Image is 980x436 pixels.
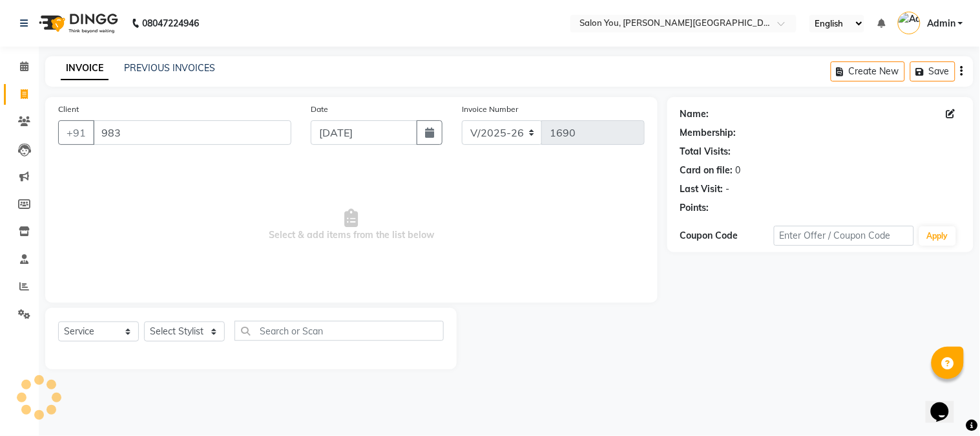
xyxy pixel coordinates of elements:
div: Membership: [680,126,736,140]
input: Search or Scan [235,321,444,341]
img: Admin [898,12,921,34]
div: Card on file: [680,164,733,177]
label: Invoice Number [462,104,518,115]
span: Select & add items from the list below [58,160,645,290]
span: Admin [927,17,955,30]
div: 0 [736,164,741,177]
input: Enter Offer / Coupon Code [774,226,914,246]
button: +91 [58,120,94,145]
button: Save [910,61,955,82]
div: Last Visit: [680,182,724,196]
label: Client [58,104,79,115]
div: Name: [680,107,709,121]
div: Total Visits: [680,145,731,158]
a: PREVIOUS INVOICES [124,62,215,74]
div: - [726,182,730,196]
iframe: chat widget [926,384,967,423]
button: Create New [831,61,905,82]
label: Date [311,104,328,115]
input: Search by Name/Mobile/Email/Code [93,120,291,145]
div: Points: [680,201,709,215]
div: Coupon Code [680,229,774,243]
a: INVOICE [61,57,109,80]
button: Apply [919,226,956,246]
b: 08047224946 [142,5,199,41]
img: logo [33,5,121,41]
